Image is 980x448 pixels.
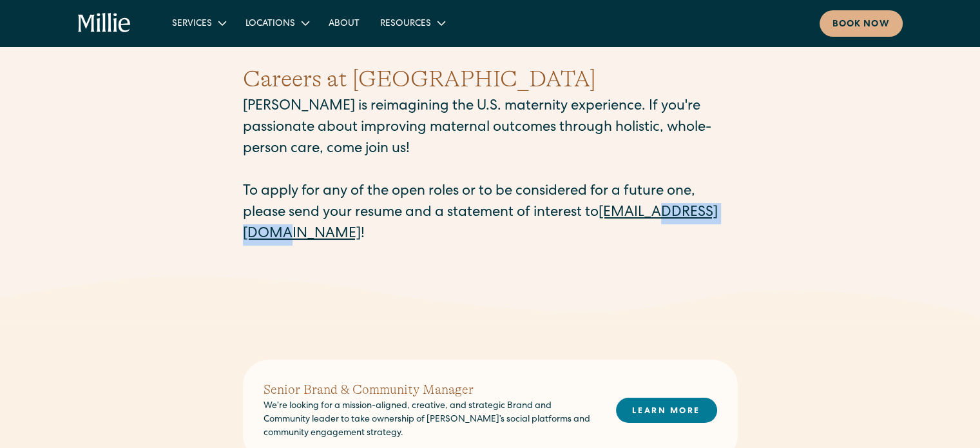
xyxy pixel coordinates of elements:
div: Services [162,12,235,34]
a: About [318,12,370,34]
p: We’re looking for a mission-aligned, creative, and strategic Brand and Community leader to take o... [264,400,595,440]
div: Book now [832,18,890,32]
div: Locations [245,17,295,31]
div: Resources [380,17,431,31]
h2: Senior Brand & Community Manager [264,380,595,400]
div: Locations [235,12,318,34]
a: home [78,13,131,34]
div: Services [172,17,212,31]
a: Book now [820,10,903,37]
h1: Careers at [GEOGRAPHIC_DATA] [243,62,738,97]
p: [PERSON_NAME] is reimagining the U.S. maternity experience. If you're passionate about improving ... [243,97,738,246]
a: LEARN MORE [616,398,717,423]
div: Resources [370,12,454,34]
